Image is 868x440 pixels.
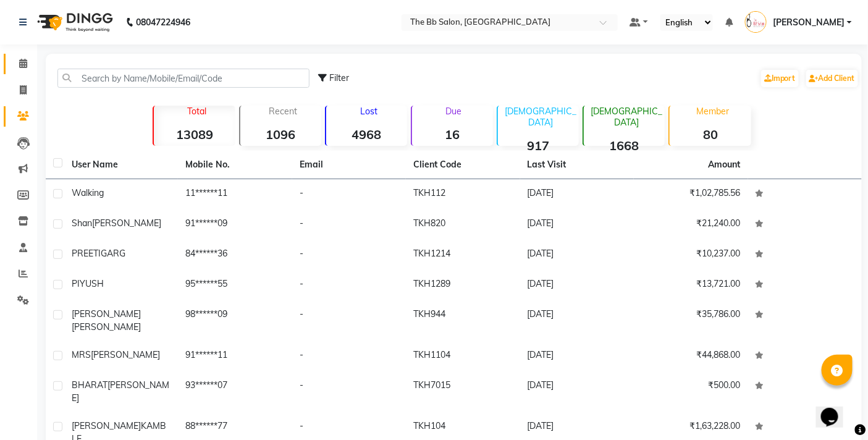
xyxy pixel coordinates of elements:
td: [DATE] [520,209,634,240]
img: Ujjwal Bisht [745,11,767,33]
span: [PERSON_NAME] [72,321,141,332]
span: [PERSON_NAME] [72,379,169,404]
p: Due [415,106,493,117]
p: [DEMOGRAPHIC_DATA] [503,106,579,128]
span: GARG [101,248,125,259]
span: Filter [330,72,350,83]
p: Member [675,106,751,117]
td: ₹13,721.00 [634,270,748,300]
th: Client Code [406,151,520,179]
span: [PERSON_NAME] [91,349,160,360]
td: TKH820 [406,209,520,240]
strong: 1668 [584,138,665,153]
th: Amount [701,151,748,179]
td: [DATE] [520,341,634,371]
td: ₹10,237.00 [634,240,748,270]
td: - [292,240,406,270]
a: Add Client [806,70,858,87]
td: TKH1214 [406,240,520,270]
th: Last Visit [520,151,634,179]
td: - [292,341,406,371]
td: - [292,270,406,300]
span: BHARAT [72,379,107,391]
td: TKH1289 [406,270,520,300]
p: [DEMOGRAPHIC_DATA] [589,106,665,128]
strong: 80 [670,127,751,142]
b: 08047224946 [136,5,190,40]
td: ₹21,240.00 [634,209,748,240]
span: [PERSON_NAME] [92,218,161,229]
strong: 1096 [240,127,321,142]
td: TKH112 [406,179,520,209]
td: - [292,371,406,412]
span: walking [72,187,104,198]
input: Search by Name/Mobile/Email/Code [57,69,310,88]
td: ₹44,868.00 [634,341,748,371]
span: [PERSON_NAME] [72,420,141,431]
td: TKH1104 [406,341,520,371]
td: TKH7015 [406,371,520,412]
th: Mobile No. [178,151,292,179]
td: ₹500.00 [634,371,748,412]
td: [DATE] [520,270,634,300]
p: Lost [331,106,407,117]
strong: 13089 [154,127,235,142]
strong: 16 [412,127,493,142]
img: logo [32,5,116,40]
td: - [292,179,406,209]
a: Import [761,70,799,87]
p: Total [159,106,235,117]
td: ₹35,786.00 [634,300,748,341]
iframe: chat widget [816,391,856,428]
p: Recent [245,106,321,117]
td: - [292,209,406,240]
td: [DATE] [520,179,634,209]
span: PREETI [72,248,101,259]
span: Shan [72,218,92,229]
span: PIYUSH [72,278,104,289]
td: - [292,300,406,341]
strong: 4968 [326,127,407,142]
th: Email [292,151,406,179]
td: [DATE] [520,371,634,412]
td: [DATE] [520,240,634,270]
span: MRS [72,349,91,360]
span: [PERSON_NAME] [773,16,845,29]
span: [PERSON_NAME] [72,308,141,319]
td: [DATE] [520,300,634,341]
strong: 917 [498,138,579,153]
th: User Name [64,151,178,179]
td: TKH944 [406,300,520,341]
td: ₹1,02,785.56 [634,179,748,209]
